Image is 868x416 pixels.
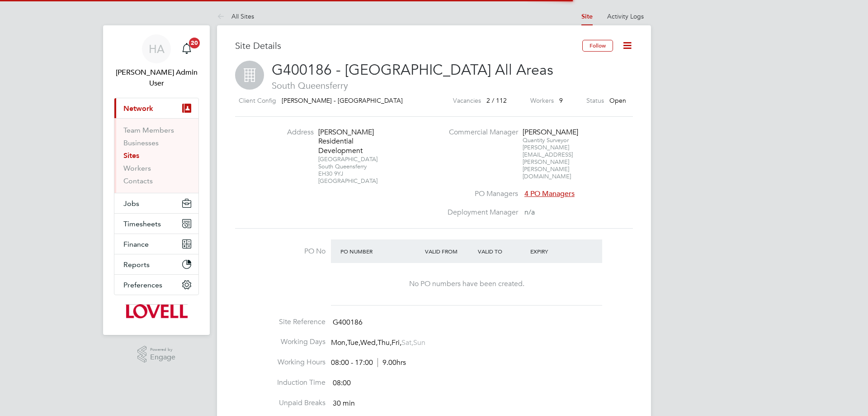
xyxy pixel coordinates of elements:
span: 9.00hrs [377,358,406,367]
span: Finance [123,240,149,249]
span: 30 min [333,399,355,408]
span: 9 [559,96,563,105]
div: Network [114,118,198,193]
span: Preferences [123,281,162,289]
label: Deployment Manager [442,208,518,217]
div: Expiry [528,243,581,259]
div: No PO numbers have been created. [340,279,593,289]
span: Timesheets [123,220,161,228]
span: Open [609,96,626,105]
a: Sites [123,151,139,160]
label: PO No [235,247,325,256]
span: Tue, [347,338,360,347]
a: Workers [123,164,151,172]
span: 2 / 112 [486,96,507,105]
div: Valid To [476,243,528,259]
button: Reports [114,254,198,274]
label: Client Config [239,95,276,106]
label: Address [264,128,314,137]
span: 08:00 [333,378,351,387]
a: Activity Logs [607,12,644,20]
span: 20 [189,38,200,48]
label: Vacancies [453,95,481,106]
span: [PERSON_NAME] - [GEOGRAPHIC_DATA] [282,96,403,105]
div: [PERSON_NAME] [523,128,579,137]
span: n/a [524,208,535,217]
a: Contacts [123,177,153,185]
nav: Main navigation [103,25,210,335]
a: Team Members [123,126,174,134]
div: [GEOGRAPHIC_DATA] South Queensferry EH30 9YJ [GEOGRAPHIC_DATA] [318,156,375,185]
span: Sat, [401,338,413,347]
a: Powered byEngage [137,346,176,363]
label: Status [586,95,604,106]
label: Unpaid Breaks [235,398,325,408]
span: Fri, [392,338,401,347]
span: 4 PO Managers [524,189,575,198]
label: Working Days [235,337,325,347]
span: Sun [413,338,425,347]
button: Network [114,98,198,118]
button: Finance [114,234,198,254]
span: Quantity Surveyor [523,136,569,144]
span: Mon, [331,338,347,347]
span: Engage [150,354,175,361]
span: South Queensferry [235,80,633,91]
a: Go to home page [114,304,199,319]
a: HA[PERSON_NAME] Admin User [114,34,199,89]
span: HA [149,43,165,55]
div: PO Number [338,243,423,259]
button: Preferences [114,275,198,295]
a: Businesses [123,139,159,147]
span: G400186 [333,318,363,327]
div: 08:00 - 17:00 [331,358,406,368]
span: Hays Admin User [114,67,199,89]
label: Workers [530,95,554,106]
button: Timesheets [114,214,198,234]
span: Jobs [123,199,139,208]
h3: Site Details [235,40,582,52]
a: Site [581,13,593,20]
img: lovell-logo-retina.png [125,304,187,319]
span: Network [123,104,153,113]
label: Commercial Manager [442,128,518,137]
span: Reports [123,260,150,269]
div: [PERSON_NAME] Residential Development [318,128,375,156]
a: 20 [178,34,196,63]
span: Thu, [377,338,392,347]
a: All Sites [217,12,254,20]
span: G400186 - [GEOGRAPHIC_DATA] All Areas [272,61,553,79]
button: Follow [582,40,613,52]
span: [PERSON_NAME][EMAIL_ADDRESS][PERSON_NAME][PERSON_NAME][DOMAIN_NAME] [523,143,573,180]
div: Valid From [423,243,476,259]
label: Induction Time [235,378,325,387]
label: Working Hours [235,358,325,367]
label: Site Reference [235,317,325,327]
span: Wed, [360,338,377,347]
span: Powered by [150,346,175,354]
label: PO Managers [442,189,518,199]
button: Jobs [114,193,198,213]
